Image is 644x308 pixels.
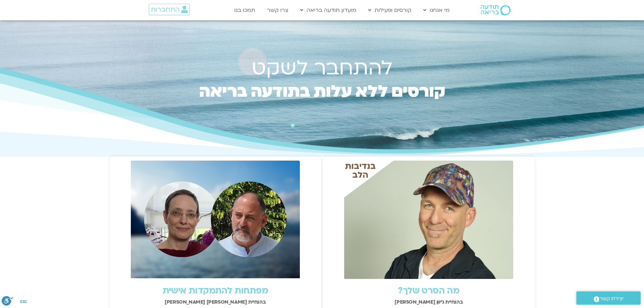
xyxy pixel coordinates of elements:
[264,4,292,17] a: צרו קשר
[113,299,318,305] h2: בהנחיית [PERSON_NAME] [PERSON_NAME]
[185,59,459,77] h1: להתחבר לשקט
[365,4,415,17] a: קורסים ופעילות
[398,285,459,297] a: מה הסרט שלך?
[149,4,190,15] a: התחברות
[151,6,180,13] span: התחברות
[163,285,268,297] a: מפתחות להתמקדות אישית
[576,291,641,305] a: יצירת קשר
[231,4,259,17] a: תמכו בנו
[420,4,453,17] a: מי אנחנו
[481,5,510,15] img: תודעה בריאה
[599,294,624,303] span: יצירת קשר
[185,84,459,115] h2: קורסים ללא עלות בתודעה בריאה
[297,4,360,17] a: מועדון תודעה בריאה
[326,299,531,305] h2: בהנחיית ג'יוון [PERSON_NAME]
